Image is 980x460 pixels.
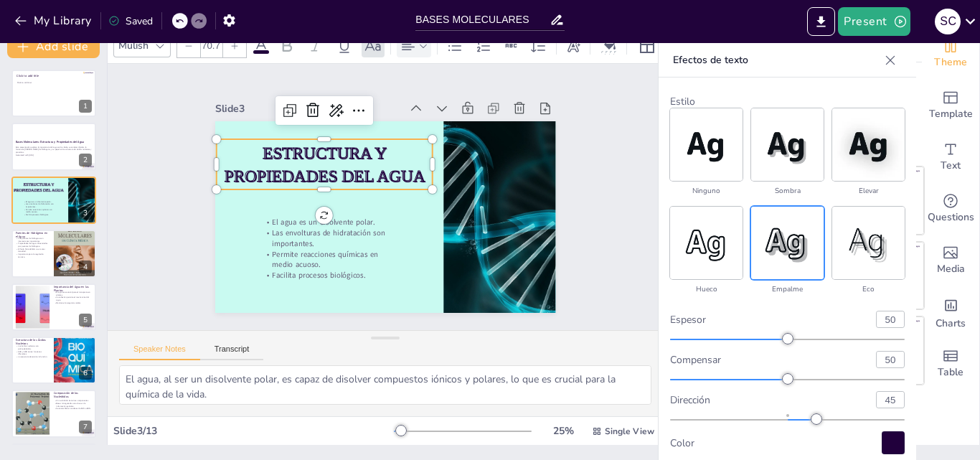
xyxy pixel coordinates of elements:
[928,210,974,225] span: Questions
[922,28,979,80] div: Change the overall theme
[934,55,967,70] span: Theme
[599,38,621,53] div: Background color
[16,231,50,239] p: Puentes de Hidrógeno en el Agua
[16,338,50,346] p: Estructura de los Ácidos Nucleicos
[11,182,65,193] p: ESTRUCTURA Y PROPIEDADES DEL AGUA
[54,400,92,403] p: Un nucleótido tiene tres componentes.
[79,367,92,380] div: 6
[119,344,200,360] button: Speaker Notes
[216,141,433,187] p: ESTRUCTURA Y PROPIEDADES DEL AGUA
[54,408,92,410] p: Se ensamblan en cadenas de ADN o ARN.
[415,9,550,30] input: Insert title
[832,207,905,279] img: Efecto de texto
[23,208,57,213] p: Permite reacciones químicas en medio acuoso.
[23,213,57,216] p: Facilita procesos biológicos.
[200,344,264,360] button: Transcript
[23,203,57,208] p: Las envolturas de hidratación son importantes.
[16,248,50,253] p: El hielo flota debido a su menor densidad.
[11,337,96,384] div: 6
[79,260,92,273] div: 4
[929,106,973,122] span: Template
[772,284,803,294] font: empalme
[54,296,92,301] p: La cohesión permite el movimiento del agua.
[262,227,398,249] p: Las envolturas de hidratación son importantes.
[670,207,743,279] img: Efecto de texto
[673,53,748,67] font: Efectos de texto
[262,217,398,227] p: El agua es un disolvente polar.
[11,9,98,32] button: My Library
[16,237,50,242] p: Los puentes de hidrógeno son interacciones importantes.
[937,261,965,277] span: Media
[935,9,961,34] div: S C
[938,365,963,380] span: Table
[922,286,979,338] div: Add charts and graphs
[262,270,398,281] p: Facilita procesos biológicos.
[546,424,580,438] div: 25 %
[113,424,394,438] div: Slide 3 / 13
[16,140,84,144] strong: Bases Moleculares: Estructura y Propiedades del Agua
[670,393,710,407] font: dirección
[859,186,879,196] font: elevar
[11,390,96,437] div: 7
[670,313,706,327] font: espesor
[562,34,584,57] div: Text effects
[670,108,743,181] img: Efecto de texto
[11,230,96,277] div: 4
[696,284,717,294] font: hueco
[11,70,96,117] div: 1
[922,235,979,286] div: Add images, graphics, shapes or video
[16,153,92,156] p: Generated with [URL]
[54,403,92,408] p: Bases nitrogenadas son clave en la información genética.
[54,301,92,304] p: Mantiene la turgencia celular.
[79,154,92,166] div: 2
[941,158,961,174] span: Text
[605,426,654,437] span: Single View
[670,95,695,108] font: Estilo
[670,353,721,367] font: compensar
[838,7,910,36] button: Present
[832,108,905,181] img: Efecto de texto
[692,186,720,196] font: ninguno
[262,249,398,271] p: Permite reacciones químicas en medio acuoso.
[636,34,659,57] div: Layout
[23,200,57,203] p: El agua es un disolvente polar.
[935,7,961,36] button: S C
[54,291,92,296] p: El agua es esencial para el transporte en plantas.
[108,14,153,28] div: Saved
[751,207,824,279] img: Efecto de texto
[11,283,96,331] div: 5
[79,314,92,327] div: 5
[775,186,801,196] font: sombra
[16,350,50,355] p: ADN y ARN tienen funciones diferentes.
[862,284,875,294] font: eco
[215,102,401,116] div: Slide 3
[54,285,92,293] p: Importancia del Agua en las Plantas
[922,80,979,131] div: Add ready made slides
[922,183,979,235] div: Get real-time input from your audience
[922,131,979,183] div: Add text boxes
[79,100,92,113] div: 1
[16,345,50,350] p: Los ácidos nucleicos son polinucleótidos.
[79,207,92,220] div: 3
[16,253,50,258] p: Importancia para la regulación térmica.
[751,108,824,181] img: Efecto de texto
[116,36,151,55] div: Mulish
[807,7,835,36] button: Export to PowerPoint
[670,436,694,450] font: Color
[936,316,966,332] span: Charts
[79,421,92,433] div: 7
[119,365,651,405] textarea: El agua, al ser un disolvente polar, es capaz de disolver compuestos iónicos y polares, lo que es...
[16,145,92,153] p: Esta presentación explora la importancia del agua en la célula, su carácter dipolar, la formación...
[922,338,979,390] div: Add a table
[7,35,100,58] button: Add slide
[16,243,50,248] p: Propiedades del agua influenciadas por puentes de hidrógeno.
[16,355,50,358] p: La secuencia determina la función.
[54,391,92,399] p: Composición de los Nucleótidos
[11,177,96,224] div: 3
[17,81,32,84] span: Click to add text
[11,123,96,170] div: 2
[17,74,39,78] span: Click to add title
